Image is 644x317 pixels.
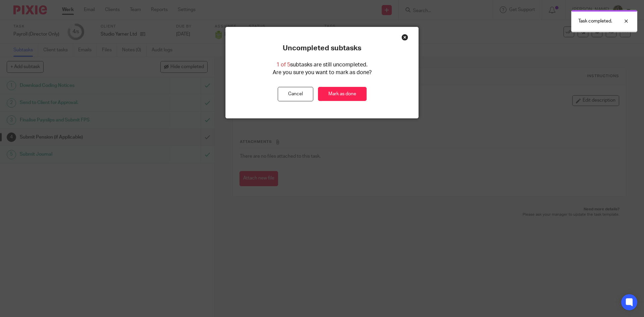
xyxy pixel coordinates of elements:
[276,61,368,69] p: subtasks are still uncompleted.
[278,87,313,101] button: Cancel
[401,34,408,41] div: Close this dialog window
[318,87,367,101] a: Mark as done
[276,62,290,67] span: 1 of 5
[283,44,361,53] p: Uncompleted subtasks
[273,69,372,76] p: Are you sure you want to mark as done?
[578,18,612,24] p: Task completed.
